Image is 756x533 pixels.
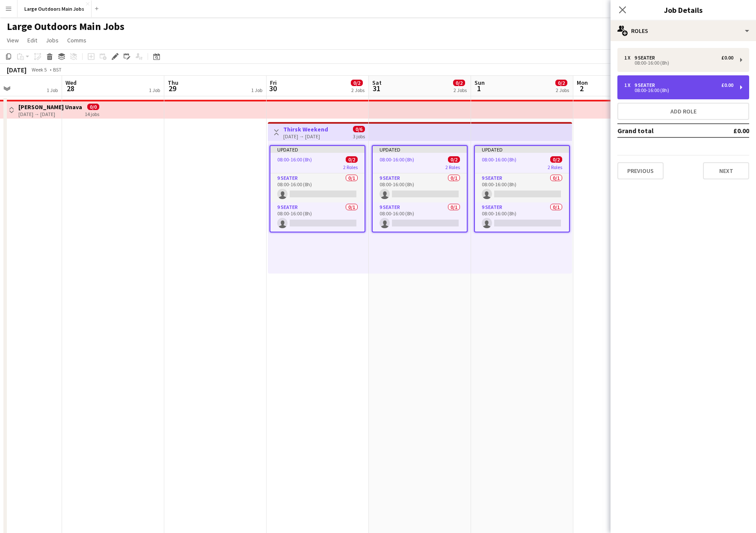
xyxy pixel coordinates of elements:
[18,0,92,17] button: Large Outdoors Main Jobs
[7,66,27,74] div: [DATE]
[624,61,733,65] div: 08:00-16:00 (8h)
[577,79,588,86] span: Mon
[611,4,756,15] h3: Job Details
[703,162,749,179] button: Next
[283,125,328,133] h3: Thirsk Weekend
[346,156,358,163] span: 0/2
[475,173,569,202] app-card-role: 9 Seater0/108:00-16:00 (8h)
[87,104,99,110] span: 0/0
[373,173,467,202] app-card-role: 9 Seater0/108:00-16:00 (8h)
[64,83,77,93] span: 28
[28,66,50,73] span: Week 5
[270,79,277,86] span: Fri
[53,66,62,73] div: BST
[65,79,77,86] span: Wed
[371,83,382,93] span: 31
[721,55,733,61] div: £0.00
[270,173,365,202] app-card-role: 9 Seater0/108:00-16:00 (8h)
[379,156,414,163] span: 08:00-16:00 (8h)
[269,83,277,93] span: 30
[550,156,562,163] span: 0/2
[149,87,160,93] div: 1 Job
[251,87,262,93] div: 1 Job
[555,80,567,86] span: 0/2
[351,80,363,86] span: 0/2
[277,156,312,163] span: 08:00-16:00 (8h)
[27,36,37,44] span: Edit
[709,124,749,137] td: £0.00
[453,80,465,86] span: 0/2
[168,79,178,86] span: Thu
[353,126,365,132] span: 0/6
[283,133,328,140] div: [DATE] → [DATE]
[448,156,460,163] span: 0/2
[353,132,365,140] div: 3 jobs
[445,164,460,170] span: 2 Roles
[617,103,749,120] button: Add role
[270,202,365,232] app-card-role: 9 Seater0/108:00-16:00 (8h)
[42,35,62,46] a: Jobs
[611,21,756,41] div: Roles
[270,146,365,153] div: Updated
[482,156,516,163] span: 08:00-16:00 (8h)
[351,87,365,93] div: 2 Jobs
[475,202,569,232] app-card-role: 9 Seater0/108:00-16:00 (8h)
[18,111,82,117] div: [DATE] → [DATE]
[372,79,382,86] span: Sat
[166,83,178,93] span: 29
[46,36,59,44] span: Jobs
[85,110,99,117] div: 14 jobs
[721,82,733,88] div: £0.00
[373,146,467,153] div: Updated
[474,79,485,86] span: Sun
[24,35,41,46] a: Edit
[624,88,733,92] div: 08:00-16:00 (8h)
[343,164,358,170] span: 2 Roles
[473,83,485,93] span: 1
[7,20,125,33] h1: Large Outdoors Main Jobs
[373,202,467,232] app-card-role: 9 Seater0/108:00-16:00 (8h)
[454,87,467,93] div: 2 Jobs
[617,124,709,137] td: Grand total
[617,162,664,179] button: Previous
[67,36,86,44] span: Comms
[64,35,90,46] a: Comms
[475,146,569,153] div: Updated
[556,87,569,93] div: 2 Jobs
[474,145,570,232] app-job-card: Updated08:00-16:00 (8h)0/22 Roles9 Seater0/108:00-16:00 (8h) 9 Seater0/108:00-16:00 (8h)
[47,87,58,93] div: 1 Job
[634,55,658,61] div: 9 Seater
[7,36,19,44] span: View
[634,82,658,88] div: 9 Seater
[372,145,468,232] app-job-card: Updated08:00-16:00 (8h)0/22 Roles9 Seater0/108:00-16:00 (8h) 9 Seater0/108:00-16:00 (8h)
[548,164,562,170] span: 2 Roles
[624,82,634,88] div: 1 x
[270,145,365,232] app-job-card: Updated08:00-16:00 (8h)0/22 Roles9 Seater0/108:00-16:00 (8h) 9 Seater0/108:00-16:00 (8h)
[624,55,634,61] div: 1 x
[575,83,588,93] span: 2
[18,103,82,111] h3: [PERSON_NAME] Unavailable
[3,35,22,46] a: View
